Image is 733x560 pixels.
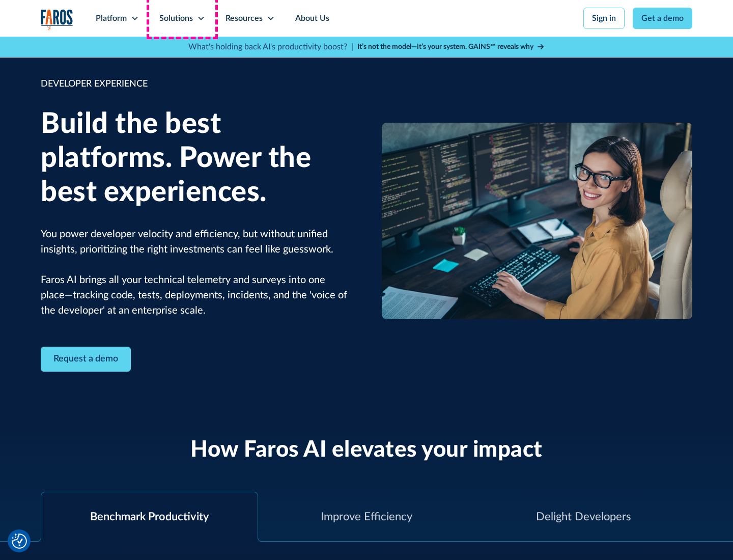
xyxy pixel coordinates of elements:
[96,12,127,24] div: Platform
[190,437,543,464] h2: How Faros AI elevates your impact
[41,227,351,318] p: You power developer velocity and efficiency, but without unified insights, prioritizing the right...
[536,509,631,525] div: Delight Developers
[357,43,533,50] strong: It’s not the model—it’s your system. GAINS™ reveals why
[321,509,412,525] div: Improve Efficiency
[225,12,263,24] div: Resources
[41,77,351,91] div: DEVELOPER EXPERIENCE
[159,12,193,24] div: Solutions
[12,534,27,549] button: Cookie Settings
[41,347,131,372] a: Contact Modal
[41,107,351,210] h1: Build the best platforms. Power the best experiences.
[12,534,27,549] img: Revisit consent button
[41,9,73,30] a: home
[90,509,209,525] div: Benchmark Productivity
[633,8,692,29] a: Get a demo
[41,9,73,30] img: Logo of the analytics and reporting company Faros.
[188,41,353,53] p: What's holding back AI's productivity boost? |
[357,42,545,52] a: It’s not the model—it’s your system. GAINS™ reveals why
[583,8,625,29] a: Sign in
